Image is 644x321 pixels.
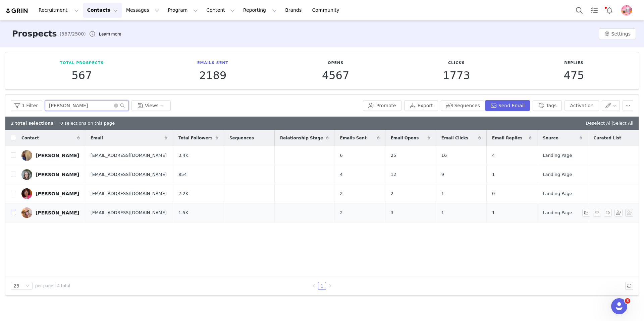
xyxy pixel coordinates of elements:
[318,282,326,290] a: 1
[391,135,419,141] span: Email Opens
[5,8,29,14] img: grin logo
[239,3,281,18] button: Reporting
[21,150,80,161] a: [PERSON_NAME]
[11,120,115,127] div: | 0 selections on this page
[625,298,630,304] span: 8
[178,135,213,141] span: Total Followers
[391,209,393,216] span: 3
[308,3,346,18] a: Community
[202,3,239,18] button: Content
[340,209,342,216] span: 2
[36,210,79,215] div: [PERSON_NAME]
[281,3,308,18] a: Brands
[593,209,604,217] span: Send Email
[91,152,167,159] span: [EMAIL_ADDRESS][DOMAIN_NAME]
[543,209,572,216] span: Landing Page
[229,135,254,141] span: Sequences
[586,121,611,126] a: Deselect All
[492,135,523,141] span: Email Replies
[391,171,396,178] span: 12
[441,171,444,178] span: 9
[36,172,79,177] div: [PERSON_NAME]
[593,135,621,141] span: Curated List
[164,3,202,18] button: Program
[340,152,342,159] span: 6
[91,171,167,178] span: [EMAIL_ADDRESS][DOMAIN_NAME]
[11,100,42,111] button: 1 Filter
[280,135,323,141] span: Relationship Stage
[21,207,80,218] a: [PERSON_NAME]
[587,3,602,18] a: Tasks
[197,69,228,81] p: 2189
[441,100,485,111] button: Sequences
[21,188,32,199] img: 7e6effbb-cf41-42bb-92f6-5c6184ae3f20.jpg
[91,135,103,141] span: Email
[91,209,167,216] span: [EMAIL_ADDRESS][DOMAIN_NAME]
[21,169,32,180] img: 3cb483ca-2532-4335-b227-bb5804e5b07d.jpg
[441,152,447,159] span: 16
[98,31,122,38] div: Tooltip anchor
[492,190,495,197] span: 0
[12,28,57,40] h3: Prospects
[91,190,167,197] span: [EMAIL_ADDRESS][DOMAIN_NAME]
[621,5,632,16] img: b97af36e-e5a7-4cfa-b854-eebacd2a0b07.png
[543,135,558,141] span: Source
[60,60,104,66] p: Total Prospects
[533,100,562,111] button: Tags
[21,207,32,218] img: 086796b5-532c-4322-92e3-7063a254d665.jpg
[35,3,83,18] button: Recruitment
[45,100,129,111] input: Search...
[340,135,366,141] span: Emails Sent
[485,100,530,111] button: Send Email
[36,191,79,196] div: [PERSON_NAME]
[13,282,19,290] div: 25
[340,171,342,178] span: 4
[543,152,572,159] span: Landing Page
[36,153,79,158] div: [PERSON_NAME]
[572,3,587,18] button: Search
[443,69,470,81] p: 1773
[441,209,444,216] span: 1
[599,28,636,39] button: Settings
[328,284,332,288] i: icon: right
[131,100,171,111] button: Views
[83,3,122,18] button: Contacts
[11,121,53,126] b: 2 total selections
[310,282,318,290] li: Previous Page
[122,3,163,18] button: Messages
[613,121,633,126] a: Select All
[617,5,639,16] button: Profile
[178,209,188,216] span: 1.5K
[441,190,444,197] span: 1
[178,190,188,197] span: 2.2K
[565,100,599,111] button: Activation
[563,69,584,81] p: 475
[178,171,187,178] span: 854
[21,150,32,161] img: 292bd799-ffe2-4852-890e-857b01c19044.jpg
[391,152,396,159] span: 25
[404,100,438,111] button: Export
[441,135,468,141] span: Email Clicks
[492,171,495,178] span: 1
[120,103,125,108] i: icon: search
[21,169,80,180] a: [PERSON_NAME]
[611,298,627,314] iframe: Intercom live chat
[318,282,326,290] li: 1
[602,3,617,18] button: Notifications
[326,282,334,290] li: Next Page
[543,171,572,178] span: Landing Page
[492,209,495,216] span: 1
[114,104,118,108] i: icon: close-circle
[35,283,70,289] span: per page | 4 total
[25,284,30,288] i: icon: down
[543,190,572,197] span: Landing Page
[197,60,228,66] p: Emails Sent
[443,60,470,66] p: Clicks
[563,60,584,66] p: Replies
[178,152,188,159] span: 3.4K
[21,188,80,199] a: [PERSON_NAME]
[611,121,633,126] span: |
[322,69,349,81] p: 4567
[391,190,393,197] span: 2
